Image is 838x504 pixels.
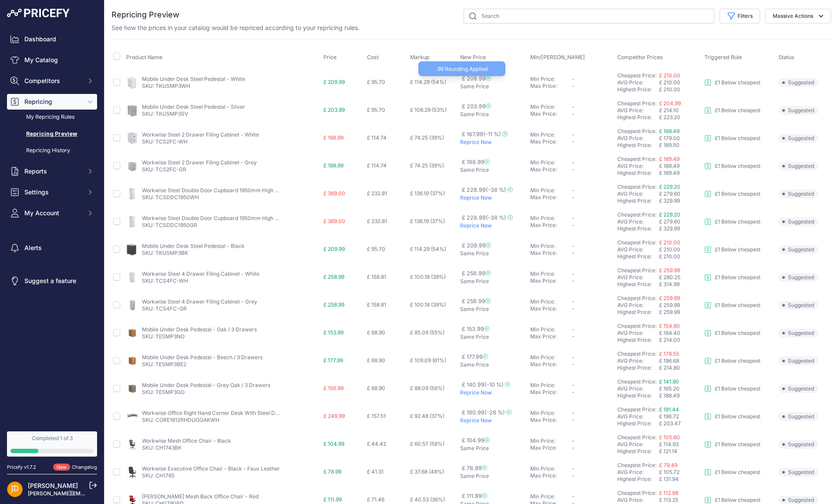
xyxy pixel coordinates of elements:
[617,100,656,107] a: Cheapest Price:
[715,441,761,448] p: £1 Below cheapest
[659,434,680,441] a: £ 105.60
[142,187,293,194] a: Workwise Steel Double Door Cupboard 1950mm High - White
[659,302,701,309] div: £ 259.99
[778,190,818,198] span: Suggested
[617,420,652,427] a: Highest Price:
[659,218,701,225] div: £ 279.60
[617,79,659,86] div: AVG Price:
[323,79,345,85] span: £ 209.99
[530,305,572,312] div: Max Price:
[659,462,677,468] a: £ 79.49
[572,305,575,312] span: -
[142,417,219,423] a: SKU: CORE1612RHDUGOAKWH
[367,162,387,169] span: £ 114.74
[659,100,681,107] span: £ 204.99
[715,330,761,337] p: £1 Below cheapest
[323,190,345,197] span: £ 369.00
[24,209,81,217] span: My Account
[464,9,714,23] input: Search
[142,410,451,416] a: Workwise Office Right Hand Corner Desk With Steel Double Upright Cantilever Frame - 1600X1200 / A...
[617,156,656,162] a: Cheapest Price:
[704,413,761,420] a: £1 Below cheapest
[142,76,245,82] a: Mobile Under Desk Steel Pedestal - White
[410,274,446,280] span: £ 100.18 (39%)
[410,54,430,60] span: Markup
[530,110,572,117] div: Max Price:
[7,94,97,110] button: Repricing
[572,187,575,194] span: -
[617,302,659,309] div: AVG Price:
[462,159,490,165] span: £ 188.99
[659,184,680,190] span: £ 229.20
[617,490,656,496] a: Cheapest Price:
[617,267,656,274] a: Cheapest Price:
[659,490,678,496] span: £ 112.99
[715,357,761,364] p: £1 Below cheapest
[323,301,344,308] span: £ 258.99
[659,211,680,218] a: £ 229.20
[410,79,446,85] span: £ 114.29 (54%)
[142,444,182,451] a: SKU: CH1743BK
[617,434,656,441] a: Cheapest Price:
[778,54,794,60] span: Status
[659,156,680,162] a: £ 189.49
[617,392,652,399] a: Highest Price:
[617,163,659,170] div: AVG Price:
[715,107,761,114] p: £1 Below cheapest
[715,385,761,392] p: £1 Below cheapest
[778,273,818,282] span: Suggested
[530,103,572,110] div: Min Price:
[367,54,379,60] span: Cost
[460,306,527,313] p: Same Price
[462,298,491,304] span: £ 258.99
[778,162,818,170] span: Suggested
[367,190,387,197] span: £ 232.81
[572,103,575,110] span: -
[7,431,97,457] a: Completed 1 of 3
[142,215,291,221] a: Workwise Steel Double Door Cupboard 1950mm High - Grey
[659,225,680,232] span: £ 329.99
[7,110,97,125] a: My Repricing Rules
[460,278,527,285] p: Same Price
[617,350,656,357] a: Cheapest Price:
[323,329,343,336] span: £ 153.99
[530,250,572,257] div: Max Price:
[142,103,245,110] a: Mobile Under Desk Steel Pedestal - Silver
[7,9,70,17] img: Pricefy Logo
[778,245,818,254] span: Suggested
[715,163,761,170] p: £1 Below cheapest
[530,159,572,166] div: Min Price:
[659,128,680,134] a: £ 168.49
[572,76,575,82] span: -
[704,218,761,225] a: £1 Below cheapest
[142,326,257,333] a: Mobile Under Desk Pedestal - Oak / 3 Drawers
[126,54,162,60] span: Product Name
[617,448,652,454] a: Highest Price:
[659,239,680,246] a: £ 210.00
[483,131,501,137] span: (-11 %)
[617,323,656,329] a: Cheapest Price:
[323,246,345,252] span: £ 209.99
[410,190,445,197] span: £ 136.19 (37%)
[617,114,652,120] a: Highest Price:
[617,218,659,225] div: AVG Price:
[142,437,231,444] a: Workwise Mesh Office Chair - Black
[530,138,572,145] div: Max Price:
[142,361,186,367] a: SKU: TESMP3BE2
[24,167,81,176] span: Reports
[659,323,680,329] a: £ 154.80
[24,188,81,197] span: Settings
[7,143,97,158] a: Repricing History
[142,83,190,89] a: SKU: TKUSMP3WH
[462,103,491,110] span: £ 203.99
[323,162,343,169] span: £ 188.99
[659,190,701,197] div: £ 279.60
[617,295,656,301] a: Cheapest Price:
[572,250,575,256] span: -
[572,131,575,138] span: -
[142,110,188,117] a: SKU: TKUSMP3SV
